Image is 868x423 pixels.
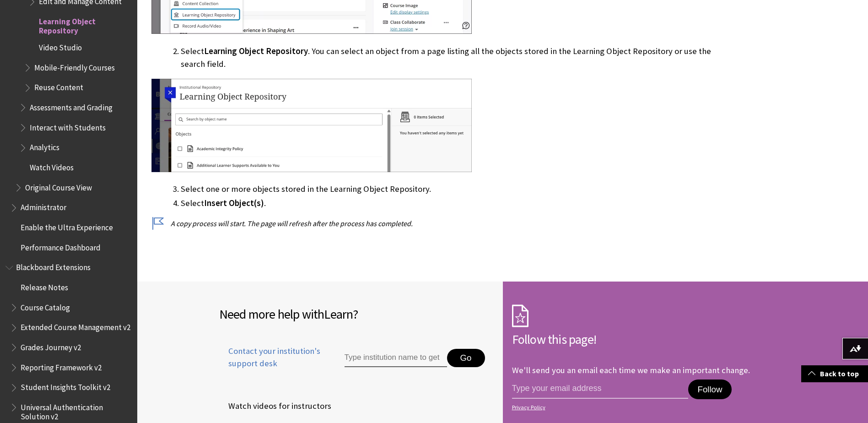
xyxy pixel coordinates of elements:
[204,46,308,56] span: Learning Object Repository
[204,198,264,208] span: Insert Object(s)
[34,80,83,92] span: Reuse Content
[25,180,92,192] span: Original Course View
[181,183,719,195] li: Select one or more objects stored in the Learning Object Repository.
[30,160,74,172] span: Watch Videos
[345,349,447,367] input: Type institution name to get support
[30,100,113,112] span: Assessments and Grading
[447,349,485,367] button: Go
[16,260,91,272] span: Blackboard Extensions
[21,380,110,392] span: Student Insights Toolkit v2
[219,345,323,369] span: Contact your institution's support desk
[219,345,323,380] a: Contact your institution's support desk
[21,240,101,252] span: Performance Dashboard
[324,306,353,322] span: Learn
[21,400,131,421] span: Universal Authentication Solution v2
[21,200,66,212] span: Administrator
[21,320,130,332] span: Extended Course Management v2
[151,218,719,228] p: A copy process will start. The page will refresh after the process has completed.
[21,340,81,352] span: Grades Journey v2
[512,365,750,375] p: We'll send you an email each time we make an important change.
[151,79,472,172] img: The Learning Object Repository, featuring a search field and a list of documents
[219,399,333,413] a: Watch videos for instructors
[219,399,331,413] span: Watch videos for instructors
[21,300,70,312] span: Course Catalog
[512,380,689,399] input: email address
[30,140,59,152] span: Analytics
[801,365,868,382] a: Back to top
[512,304,528,327] img: Subscription Icon
[34,60,115,72] span: Mobile-Friendly Courses
[39,14,131,35] span: Learning Object Repository
[219,304,494,324] h2: Need more help with ?
[512,330,787,349] h2: Follow this page!
[30,120,106,132] span: Interact with Students
[21,220,113,232] span: Enable the Ultra Experience
[21,280,68,292] span: Release Notes
[21,360,102,372] span: Reporting Framework v2
[181,45,719,70] li: Select . You can select an object from a page listing all the objects stored in the Learning Obje...
[512,404,784,411] a: Privacy Policy
[5,260,132,422] nav: Book outline for Blackboard Extensions
[39,40,82,52] span: Video Studio
[181,197,719,210] li: Select .
[688,380,731,400] button: Follow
